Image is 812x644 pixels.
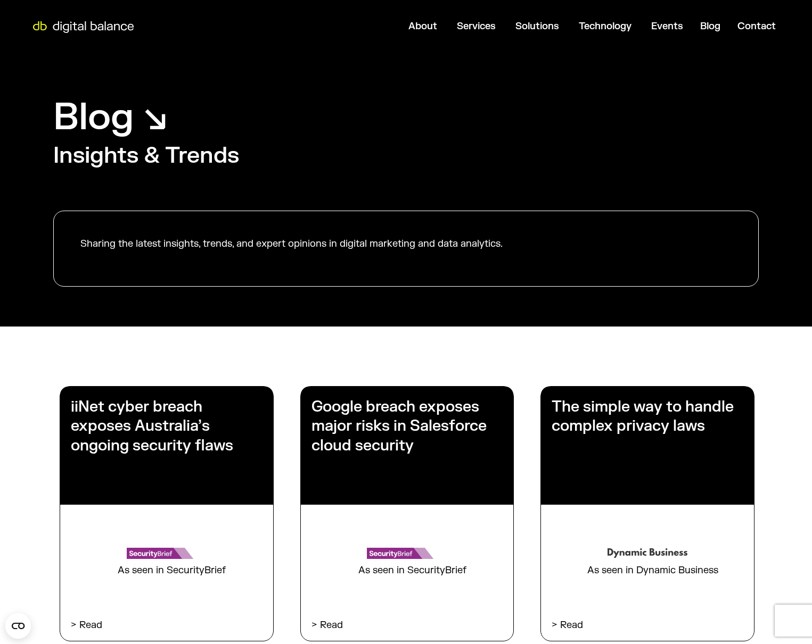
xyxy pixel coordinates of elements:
[552,619,743,631] p: > Read
[408,20,437,32] a: About
[348,559,466,576] div: As seen in SecurityBrief
[27,21,140,33] img: Digital Balance logo
[300,386,514,641] a: Google breach exposes major risks in Salesforce cloud security As seen in SecurityBrief > Read
[579,20,631,32] a: Technology
[515,20,559,32] a: Solutions
[53,141,280,171] h2: Insights & Trends
[71,397,263,455] h3: iiNet cyber breach exposes Australia’s ongoing security flaws
[552,397,743,436] h3: The simple way to handle complex privacy laws
[700,20,720,32] a: Blog
[141,16,784,37] div: Menu Toggle
[141,16,784,37] nav: Menu
[457,20,496,32] a: Services
[651,20,683,32] a: Events
[737,20,776,32] a: Contact
[60,386,274,641] a: iiNet cyber breach exposes Australia’s ongoing security flaws As seen in SecurityBrief > Read
[577,559,718,576] div: As seen in Dynamic Business
[107,559,226,576] div: As seen in SecurityBrief
[540,386,754,641] a: The simple way to handle complex privacy laws As seen in Dynamic Business > Read
[311,397,503,455] h3: Google breach exposes major risks in Salesforce cloud security
[53,93,168,141] h1: Blog ↘︎
[311,619,503,631] p: > Read
[80,238,503,250] p: Sharing the latest insights, trends, and expert opinions in digital marketing and data analytics.
[71,619,263,631] p: > Read
[5,613,31,639] button: Open CMP widget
